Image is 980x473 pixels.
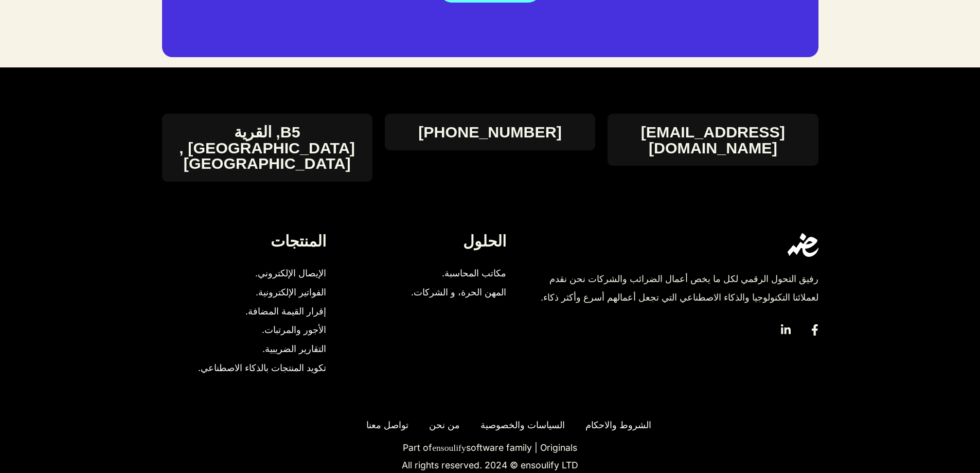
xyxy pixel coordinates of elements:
[198,340,326,359] a: التقارير الضريبية.
[162,124,372,171] h4: B5, القرية [GEOGRAPHIC_DATA] , [GEOGRAPHIC_DATA]
[788,233,818,257] img: eDariba
[198,302,326,321] a: إقرار القيمة المضافة.
[262,340,326,359] span: التقارير الضريبية.
[432,444,466,453] a: ensoulify
[245,302,326,321] span: إقرار القيمة المضافة.
[262,321,326,340] span: الأجور والمرتبات.
[162,233,326,249] h4: المنتجات
[437,264,506,283] span: مكاتب المحاسبة.
[198,321,326,340] a: الأجور والمرتبات.
[361,416,408,435] a: تواصل معنا
[198,359,326,378] a: تكويد المنتجات بالذكاء الاصطناعي.
[475,416,565,435] a: السياسات والخصوصية
[406,283,506,302] a: المهن الحرة، و الشركات.
[342,233,506,249] h4: الحلول
[256,283,326,302] span: الفواتير الإلكترونية.
[406,264,506,283] a: مكاتب المحاسبة.
[198,264,326,283] a: الإيصال الإلكتروني.
[198,283,326,302] a: الفواتير الإلكترونية.
[418,124,562,139] a: [PHONE_NUMBER]
[608,124,818,155] a: [EMAIL_ADDRESS][DOMAIN_NAME]
[424,416,460,435] a: من نحن
[161,443,819,453] p: Part of software family | Originals
[255,264,326,283] span: الإيصال الإلكتروني.
[161,461,819,470] p: All rights reserved. 2024 © ensoulify LTD
[523,270,818,308] div: رفيق التحول الرقمي لكل ما يخص أعمال الضرائب والشركات نحن نقدم لعملائنا التكنولوجيا والذكاء الاصطن...
[580,416,651,435] a: الشروط والاحكام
